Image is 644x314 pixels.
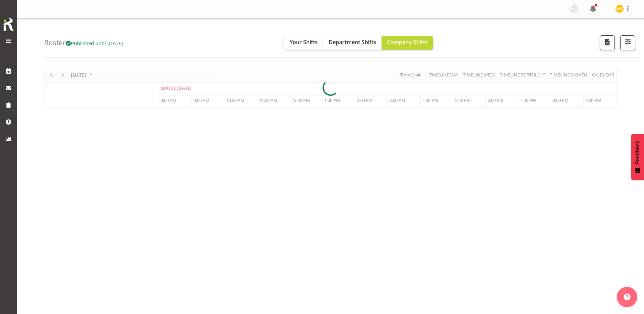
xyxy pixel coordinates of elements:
[2,17,15,32] img: Rosterit icon logo
[615,5,624,13] img: marion-van-voornveld11681.jpg
[290,38,318,46] span: Your Shifts
[387,38,428,46] span: Company Shifts
[66,40,123,47] span: Published until [DATE]
[44,39,123,47] h4: Roster
[382,36,433,50] button: Company Shifts
[600,35,615,50] button: Download a PDF of the roster for the current day
[323,36,382,50] button: Department Shifts
[624,294,630,300] img: help-xxl-2.png
[631,134,644,180] button: Feedback - Show survey
[284,36,323,50] button: Your Shifts
[634,141,641,164] span: Feedback
[329,38,376,46] span: Department Shifts
[620,35,635,50] button: Filter Shifts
